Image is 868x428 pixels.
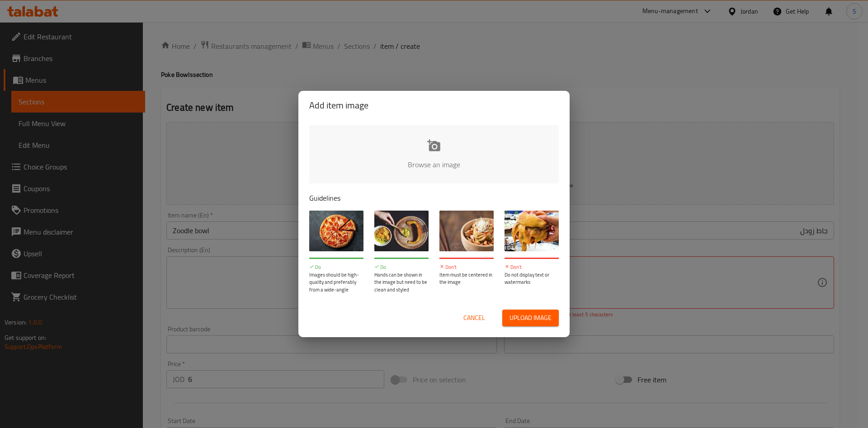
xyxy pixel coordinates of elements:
img: guide-img-1@3x.jpg [309,211,363,251]
button: Cancel [460,310,489,326]
img: guide-img-4@3x.jpg [505,211,559,251]
p: Item must be centered in the image [439,271,494,286]
img: guide-img-3@3x.jpg [439,211,494,251]
img: guide-img-2@3x.jpg [374,211,429,251]
p: Do not display text or watermarks [505,271,559,286]
p: Don't [439,263,494,271]
p: Images should be high-quality and preferably from a wide-angle [309,271,363,294]
span: Cancel [463,312,485,324]
p: Do [309,263,363,271]
button: Upload image [502,310,559,326]
p: Guidelines [309,193,559,203]
p: Don't [505,263,559,271]
p: Do [374,263,429,271]
span: Upload image [509,312,552,324]
p: Hands can be shown in the image but need to be clean and styled [374,271,429,294]
h2: Add item image [309,98,559,113]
